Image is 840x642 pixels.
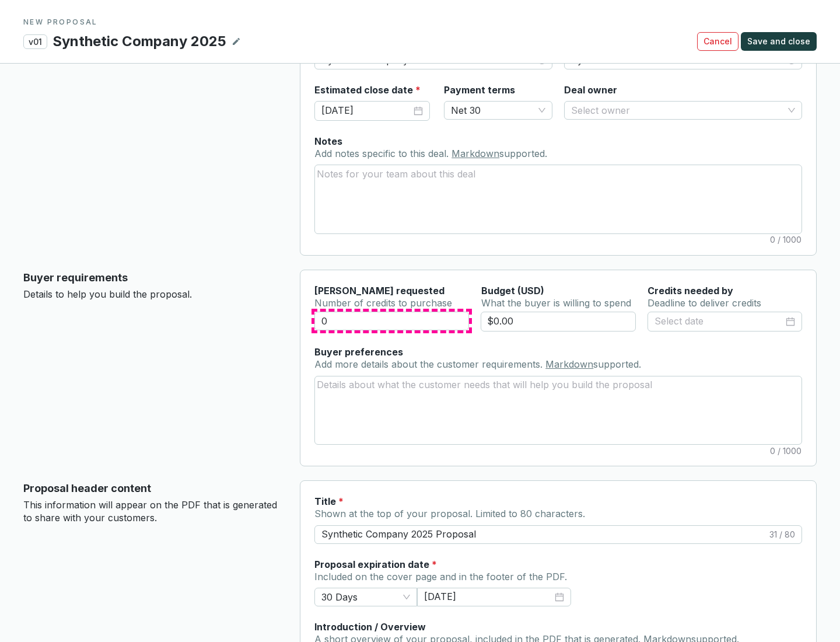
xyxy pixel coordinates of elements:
label: Payment terms [444,83,515,96]
label: Title [314,495,344,508]
span: Shown at the top of your proposal. Limited to 80 characters. [314,508,585,519]
label: Credits needed by [647,284,733,297]
span: Save and close [747,36,810,47]
label: Introduction / Overview [314,620,426,633]
p: Synthetic Company 2025 [52,32,227,51]
a: Markdown [545,358,593,370]
a: Markdown [452,148,499,159]
label: Proposal expiration date [314,558,437,571]
span: Budget (USD) [481,285,544,296]
span: Add notes specific to this deal. [314,148,452,159]
input: Select date [321,103,411,118]
input: Select date [424,590,552,604]
span: Net 30 [451,102,545,119]
input: Select date [654,314,783,329]
label: [PERSON_NAME] requested [314,284,444,297]
label: Deal owner [564,83,617,96]
span: Deadline to deliver credits [647,297,761,309]
p: Buyer requirements [23,270,281,286]
span: Included on the cover page and in the footer of the PDF. [314,571,567,582]
p: Details to help you build the proposal. [23,288,281,301]
span: Number of credits to purchase [314,297,452,309]
button: Cancel [697,32,738,51]
span: supported. [593,358,641,370]
label: Buyer preferences [314,346,403,358]
span: 31 / 80 [769,529,795,540]
button: Save and close [741,32,817,51]
label: Notes [314,135,342,148]
span: Cancel [703,36,732,47]
p: This information will appear on the PDF that is generated to share with your customers. [23,499,281,524]
span: supported. [499,148,547,159]
p: v01 [23,34,47,49]
span: What the buyer is willing to spend [481,297,631,309]
span: Add more details about the customer requirements. [314,358,545,370]
p: Proposal header content [23,480,281,497]
label: Estimated close date [314,83,421,96]
span: 30 Days [321,588,410,606]
p: NEW PROPOSAL [23,18,817,27]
